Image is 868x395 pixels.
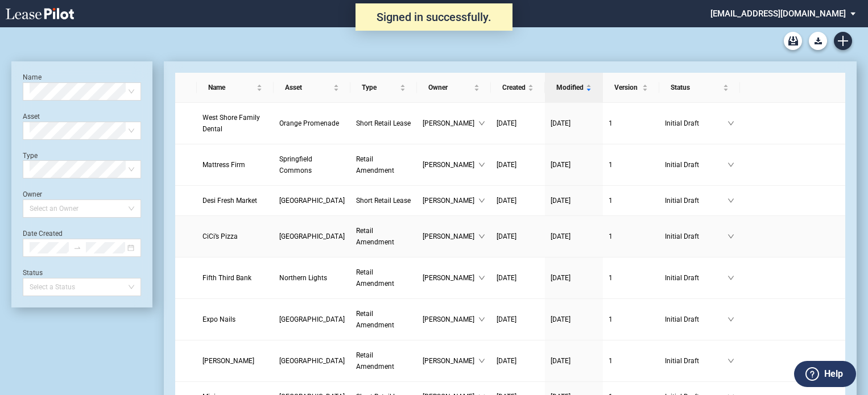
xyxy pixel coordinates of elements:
a: 1 [609,355,654,367]
th: Status [659,73,740,103]
span: 1 [609,274,613,282]
a: [DATE] [551,195,597,206]
span: [DATE] [497,357,516,365]
span: down [728,275,734,281]
span: [DATE] [497,232,516,240]
span: [PERSON_NAME] [423,314,478,325]
label: Help [824,367,843,381]
label: Name [23,73,42,81]
a: [DATE] [497,272,539,284]
a: Expo Nails [202,314,268,325]
span: [PERSON_NAME] [423,195,478,206]
label: Status [23,269,43,277]
span: down [728,316,734,323]
span: Imperial Plaza [279,197,345,205]
th: Created [491,73,545,103]
span: Cedars Square [279,315,345,323]
label: Date Created [23,230,63,238]
span: [DATE] [551,357,571,365]
div: Signed in successfully. [356,3,512,31]
a: [DATE] [551,314,597,325]
th: Name [197,73,274,103]
span: Retail Amendment [356,155,394,174]
span: down [478,275,485,281]
a: [DATE] [497,118,539,129]
a: [GEOGRAPHIC_DATA] [279,314,345,325]
span: Desi Fresh Market [202,197,257,205]
span: down [478,120,485,127]
th: Asset [274,73,350,103]
span: down [478,233,485,240]
span: CiCi’s Pizza [202,232,238,240]
a: 1 [609,159,654,171]
span: Retail Amendment [356,227,394,246]
label: Asset [23,113,40,120]
span: [DATE] [551,274,571,282]
a: 1 [609,272,654,284]
a: 1 [609,231,654,242]
a: Orange Promenade [279,118,345,129]
span: Fifth Third Bank [202,274,251,282]
span: 1 [609,197,613,205]
a: Short Retail Lease [356,118,411,129]
button: Download Blank Form [809,32,827,50]
span: Initial Draft [665,355,728,367]
span: 1 [609,119,613,127]
md-menu: Download Blank Form List [805,32,830,50]
a: Create new document [834,32,852,50]
span: Owner [428,82,472,93]
span: Version [614,82,640,93]
span: Springfield Commons [279,155,312,174]
span: [DATE] [497,197,516,205]
a: [DATE] [551,159,597,171]
span: swap-right [73,244,81,252]
span: Created [502,82,526,93]
label: Type [23,152,38,160]
span: Initial Draft [665,195,728,206]
a: 1 [609,314,654,325]
a: [DATE] [497,159,539,171]
span: Spring Creek Centre [279,232,345,240]
span: Mattress Firm [202,161,245,169]
a: Mattress Firm [202,159,268,171]
a: [DATE] [497,195,539,206]
a: [DATE] [497,231,539,242]
span: down [728,197,734,204]
span: down [478,316,485,323]
a: [DATE] [551,272,597,284]
span: [DATE] [497,119,516,127]
span: [PERSON_NAME] [423,231,478,242]
a: [PERSON_NAME] [202,355,268,367]
label: Owner [23,190,42,198]
span: Asset [285,82,331,93]
a: 1 [609,118,654,129]
a: Northern Lights [279,272,345,284]
span: Status [671,82,721,93]
span: down [478,161,485,168]
a: Archive [784,32,802,50]
span: [PERSON_NAME] [423,118,478,129]
span: Northern Lights [279,274,327,282]
a: [DATE] [497,355,539,367]
span: down [728,357,734,364]
span: [DATE] [497,315,516,323]
span: Retail Amendment [356,351,394,371]
span: [DATE] [497,274,516,282]
span: [PERSON_NAME] [423,272,478,284]
span: Expo Nails [202,315,235,323]
th: Owner [417,73,491,103]
button: Help [794,361,856,387]
a: [DATE] [551,118,597,129]
span: [PERSON_NAME] [423,159,478,171]
span: Orange Promenade [279,119,339,127]
span: [DATE] [551,315,571,323]
span: [DATE] [551,232,571,240]
span: 1 [609,357,613,365]
span: 1 [609,161,613,169]
span: Type [362,82,398,93]
a: CiCi’s Pizza [202,231,268,242]
span: down [478,197,485,204]
a: Retail Amendment [356,225,411,248]
span: Initial Draft [665,314,728,325]
span: down [728,161,734,168]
